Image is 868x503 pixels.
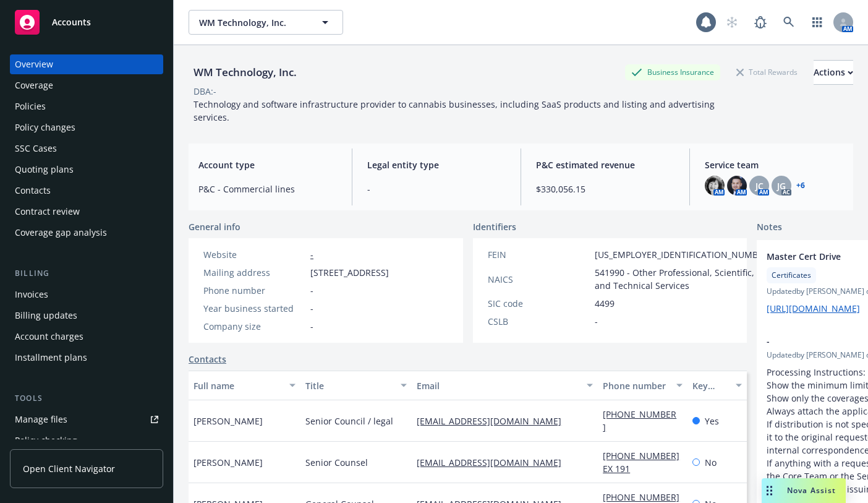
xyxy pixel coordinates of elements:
[23,462,115,475] span: Open Client Navigator
[189,10,343,35] button: WM Technology, Inc.
[536,158,674,171] span: P&C estimated revenue
[15,348,87,368] div: Installment plans
[412,371,598,400] button: Email
[10,392,163,405] div: Tools
[488,248,590,261] div: FEIN
[603,408,676,433] a: [PHONE_NUMBER]
[705,158,843,171] span: Service team
[15,118,75,137] div: Policy changes
[305,379,394,392] div: Title
[603,450,679,475] a: [PHONE_NUMBER] EX 191
[767,303,860,314] a: [URL][DOMAIN_NAME]
[595,266,772,292] span: 541990 - Other Professional, Scientific, and Technical Services
[10,431,163,450] a: Policy checking
[488,297,590,310] div: SIC code
[595,248,772,261] span: [US_EMPLOYER_IDENTIFICATION_NUMBER]
[203,284,305,297] div: Phone number
[625,64,720,80] div: Business Insurance
[598,371,687,400] button: Phone number
[15,75,53,95] div: Coverage
[705,415,719,428] span: Yes
[194,98,717,123] span: Technology and software infrastructure provider to cannabis businesses, including SaaS products a...
[367,158,506,171] span: Legal entity type
[10,306,163,325] a: Billing updates
[705,456,717,469] span: No
[15,139,57,158] div: SSC Cases
[300,371,412,400] button: Title
[189,64,302,80] div: WM Technology, Inc.
[194,456,263,469] span: [PERSON_NAME]
[15,431,77,450] div: Policy checking
[10,160,163,179] a: Quoting plans
[10,181,163,200] a: Contacts
[15,54,53,74] div: Overview
[787,485,836,496] span: Nova Assist
[203,302,305,315] div: Year business started
[15,410,67,429] div: Manage files
[748,10,773,35] a: Report a Bug
[189,353,226,366] a: Contacts
[727,176,747,196] img: photo
[15,160,74,179] div: Quoting plans
[488,273,590,286] div: NAICS
[194,85,216,98] div: DBA: -
[687,371,747,400] button: Key contact
[814,61,853,84] div: Actions
[488,315,590,328] div: CSLB
[720,10,744,35] a: Start snowing
[10,5,163,40] a: Accounts
[755,179,764,192] span: JC
[762,478,846,503] button: Nova Assist
[189,220,240,233] span: General info
[10,97,163,116] a: Policies
[310,302,313,315] span: -
[762,478,777,503] div: Drag to move
[10,223,163,243] a: Coverage gap analysis
[367,183,506,196] span: -
[10,285,163,304] a: Invoices
[10,327,163,346] a: Account charges
[10,202,163,221] a: Contract review
[417,379,579,392] div: Email
[15,223,107,243] div: Coverage gap analysis
[194,415,263,428] span: [PERSON_NAME]
[15,306,77,325] div: Billing updates
[536,183,674,196] span: $330,056.15
[10,75,163,95] a: Coverage
[310,266,389,279] span: [STREET_ADDRESS]
[595,315,598,328] span: -
[10,348,163,368] a: Installment plans
[10,267,163,280] div: Billing
[310,320,313,333] span: -
[15,285,48,304] div: Invoices
[15,327,83,346] div: Account charges
[814,60,853,85] button: Actions
[772,270,811,281] span: Certificates
[203,248,305,261] div: Website
[10,118,163,137] a: Policy changes
[730,64,804,80] div: Total Rewards
[203,266,305,279] div: Mailing address
[595,297,615,310] span: 4499
[15,181,51,200] div: Contacts
[796,182,805,189] a: +6
[199,16,306,29] span: WM Technology, Inc.
[305,415,393,428] span: Senior Council / legal
[603,379,668,392] div: Phone number
[15,202,80,221] div: Contract review
[198,183,337,196] span: P&C - Commercial lines
[777,179,786,192] span: JG
[692,379,728,392] div: Key contact
[417,457,571,468] a: [EMAIL_ADDRESS][DOMAIN_NAME]
[705,176,725,196] img: photo
[10,54,163,74] a: Overview
[757,220,782,235] span: Notes
[10,410,163,429] a: Manage files
[52,17,91,27] span: Accounts
[473,220,516,233] span: Identifiers
[203,320,305,333] div: Company size
[417,415,571,427] a: [EMAIL_ADDRESS][DOMAIN_NAME]
[310,249,313,260] a: -
[305,456,368,469] span: Senior Counsel
[198,158,337,171] span: Account type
